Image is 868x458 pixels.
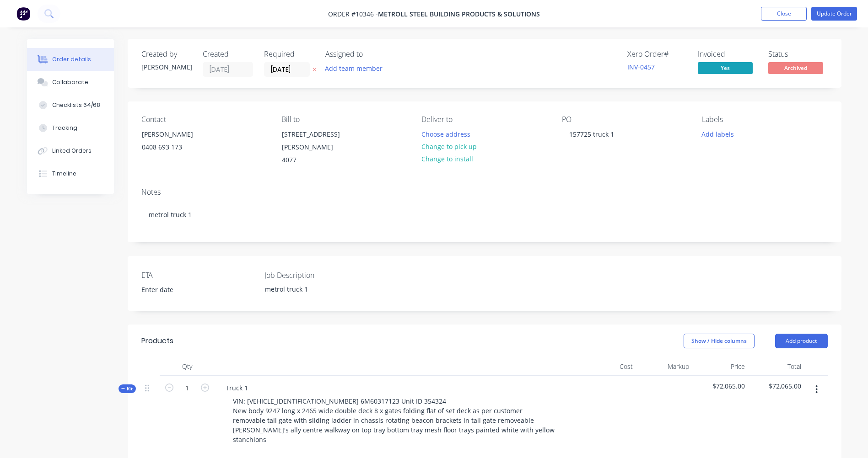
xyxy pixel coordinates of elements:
div: Checklists 64/68 [52,101,100,109]
div: Tracking [52,124,77,132]
a: INV-0457 [627,63,655,71]
div: Created [203,50,253,59]
div: [PERSON_NAME] [141,62,192,72]
button: Close [761,7,807,21]
div: [PERSON_NAME] [142,128,218,141]
div: 0408 693 173 [142,141,218,154]
span: $72,065.00 [696,381,745,391]
button: Add labels [697,128,739,140]
button: Linked Orders [27,139,114,162]
div: [STREET_ADDRESS][PERSON_NAME] [282,128,358,154]
button: Timeline [27,162,114,185]
label: ETA [141,270,256,281]
div: Status [768,50,828,59]
div: Order details [52,55,91,64]
div: metrol truck 1 [258,282,372,296]
input: Enter date [135,283,249,297]
div: Kit [119,384,136,393]
button: Show / Hide columns [684,334,755,348]
div: Invoiced [698,50,757,59]
span: $72,065.00 [752,381,801,391]
div: Contact [141,115,267,124]
div: Markup [636,357,693,376]
div: 4077 [282,154,358,166]
button: Add team member [320,62,387,75]
div: Truck 1 [218,381,255,394]
button: Change to pick up [416,140,481,153]
div: PO [562,115,687,124]
button: Tracking [27,117,114,139]
span: Archived [768,62,823,74]
span: Yes [698,62,753,74]
div: Required [264,50,314,59]
div: Price [693,357,749,376]
button: Add team member [325,62,388,75]
div: Deliver to [421,115,547,124]
div: Qty [160,357,215,376]
div: Linked Orders [52,147,92,155]
div: Created by [141,50,192,59]
div: [PERSON_NAME]0408 693 173 [134,128,226,157]
div: metrol truck 1 [141,201,828,229]
div: Cost [581,357,637,376]
div: Timeline [52,170,76,178]
button: Collaborate [27,71,114,94]
span: Order #10346 - [328,10,378,18]
button: Checklists 64/68 [27,94,114,117]
span: Metroll Steel Building products & Solutions [378,10,540,18]
div: Notes [141,188,828,197]
div: Products [141,336,173,346]
div: Labels [702,115,827,124]
div: [STREET_ADDRESS][PERSON_NAME]4077 [274,128,366,167]
span: Kit [121,385,133,392]
div: Total [749,357,805,376]
div: Assigned to [325,50,417,59]
div: Xero Order # [627,50,687,59]
button: Update Order [811,7,857,21]
div: Collaborate [52,78,88,86]
img: Factory [16,7,30,21]
div: Bill to [281,115,407,124]
button: Change to install [416,153,478,165]
label: Job Description [264,270,379,281]
button: Order details [27,48,114,71]
div: VIN: [VEHICLE_IDENTIFICATION_NUMBER] 6M60317123 Unit ID 354324 New body 9247 long x 2465 wide dou... [226,394,562,446]
div: 157725 truck 1 [562,128,621,141]
button: Add product [775,334,828,348]
button: Choose address [416,128,475,140]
